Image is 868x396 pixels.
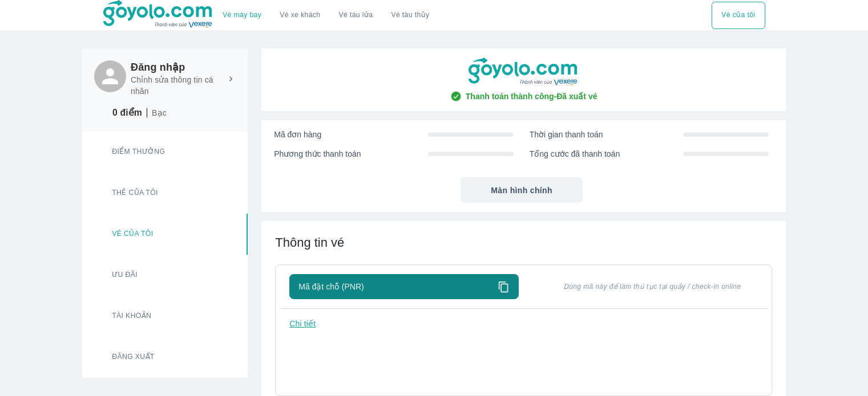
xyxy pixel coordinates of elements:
span: Màn hình chính [491,185,552,196]
p: Chi tiết [289,318,316,329]
a: Vé xe khách [280,11,320,19]
h6: Đăng nhập [131,60,236,74]
img: star [95,145,108,159]
img: logout [95,350,108,364]
p: Chỉnh sửa thông tin cá nhân [131,74,221,97]
div: choose transportation mode [213,2,438,29]
span: Thông tin vé [275,235,344,250]
span: Mã đặt chỗ (PNR) [298,281,364,292]
button: Màn hình chính [461,177,583,203]
span: Thanh toán thành công - Đã xuất vé [466,91,597,102]
button: Tài khoản [86,296,248,337]
p: 0 điểm [112,107,142,119]
span: Thời gian thanh toán [530,129,603,140]
button: Vé của tôi [712,2,765,29]
button: Ưu đãi [86,255,248,296]
div: Card thong tin user [82,132,248,378]
span: Dùng mã này để làm thủ tục tại quầy / check-in online [547,282,758,291]
a: Vé máy bay [223,11,261,19]
img: ticket [95,227,108,241]
a: Vé tàu lửa [330,2,382,29]
div: choose transportation mode [712,2,765,29]
span: Mã đơn hàng [274,129,321,140]
p: Bạc [152,107,167,119]
img: check-circle [450,91,462,102]
button: Vé tàu thủy [382,2,438,29]
span: Tổng cước đã thanh toán [530,148,620,160]
button: Vé của tôi [86,214,248,255]
button: Điểm thưởng [86,132,248,173]
img: promotion [95,268,108,282]
img: goyolo-logo [469,58,579,86]
img: star [94,106,108,120]
img: star [95,186,108,200]
button: Thẻ của tôi [86,173,248,214]
button: Đăng xuất [86,337,248,378]
img: account [95,309,108,323]
span: Phương thức thanh toán [274,148,361,160]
